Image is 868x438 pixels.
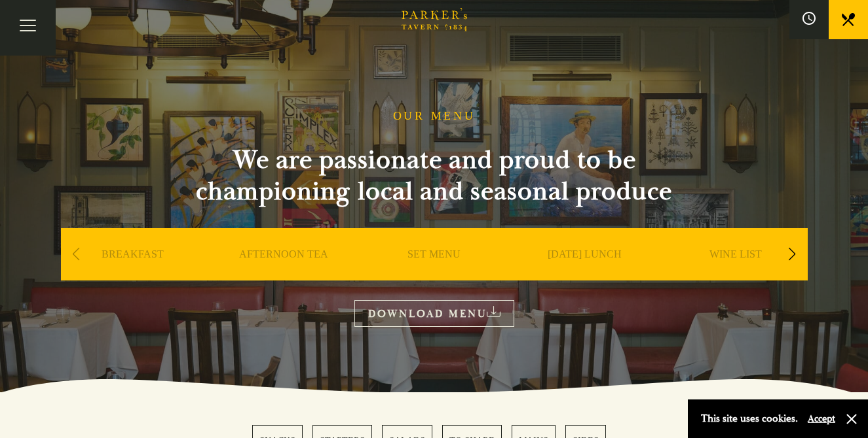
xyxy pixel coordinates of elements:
[548,248,622,300] a: [DATE] LUNCH
[664,228,808,320] div: 5 / 9
[239,248,328,300] a: AFTERNOON TEA
[354,300,514,327] a: DOWNLOAD MENU
[61,228,205,320] div: 1 / 9
[783,240,801,269] div: Next slide
[701,409,798,428] p: This site uses cookies.
[362,228,506,320] div: 3 / 9
[407,248,461,300] a: SET MENU
[172,144,696,207] h2: We are passionate and proud to be championing local and seasonal produce
[67,240,85,269] div: Previous slide
[513,228,657,320] div: 4 / 9
[845,413,858,426] button: Close and accept
[808,413,835,425] button: Accept
[102,248,164,300] a: BREAKFAST
[393,109,476,124] h1: OUR MENU
[212,228,356,320] div: 2 / 9
[709,248,762,300] a: WINE LIST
